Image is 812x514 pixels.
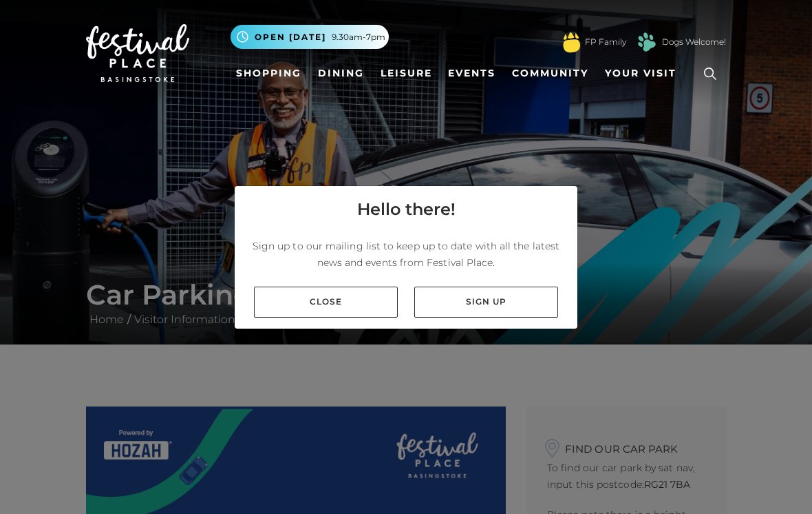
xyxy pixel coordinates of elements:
[246,238,566,271] p: Sign up to our mailing list to keep up to date with all the latest news and events from Festival ...
[231,25,389,49] button: Open [DATE] 9.30am-7pm
[506,61,594,86] a: Community
[86,24,189,82] img: Festival Place Logo
[442,61,501,86] a: Events
[375,61,438,86] a: Leisure
[605,66,676,81] span: Your Visit
[662,36,726,48] a: Dogs Welcome!
[254,287,398,318] a: Close
[599,61,689,86] a: Your Visit
[414,287,558,318] a: Sign up
[585,36,626,48] a: FP Family
[312,61,370,86] a: Dining
[255,31,326,43] span: Open [DATE]
[231,61,307,86] a: Shopping
[357,197,456,222] h4: Hello there!
[332,31,385,43] span: 9.30am-7pm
